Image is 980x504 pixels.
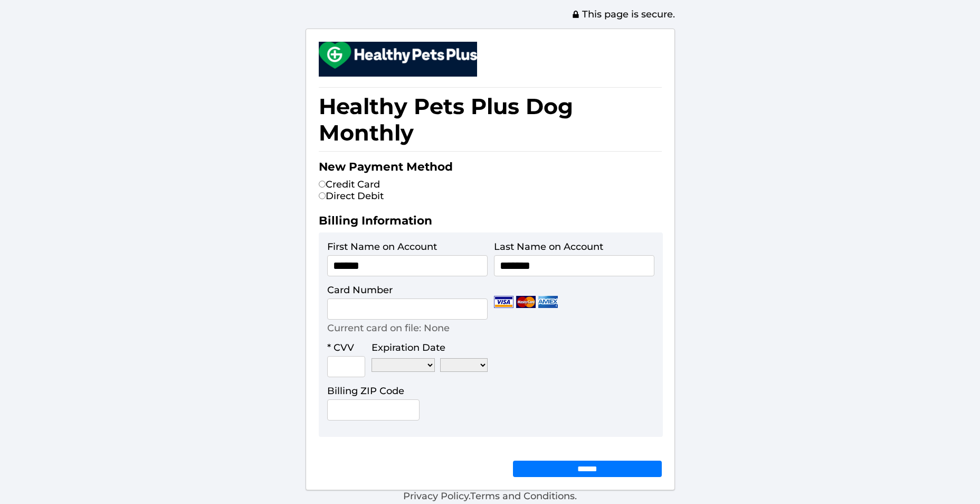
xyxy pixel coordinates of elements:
label: Expiration Date [372,342,445,353]
a: Privacy Policy [403,490,469,502]
img: Mastercard [516,296,536,308]
h2: New Payment Method [319,160,662,179]
label: First Name on Account [327,241,437,253]
img: small.png [319,42,477,69]
label: Card Number [327,284,393,296]
label: Direct Debit [319,190,384,202]
img: Visa [494,296,513,308]
h1: Healthy Pets Plus Dog Monthly [319,87,662,152]
label: * CVV [327,342,354,353]
p: Current card on file: None [327,322,450,334]
span: This page is secure. [572,8,675,20]
input: Direct Debit [319,192,326,199]
label: Billing ZIP Code [327,385,404,397]
input: Credit Card [319,181,326,188]
label: Credit Card [319,179,380,190]
a: Terms and Conditions [470,490,575,502]
label: Last Name on Account [494,241,603,253]
img: Amex [538,296,558,308]
h2: Billing Information [319,213,662,232]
